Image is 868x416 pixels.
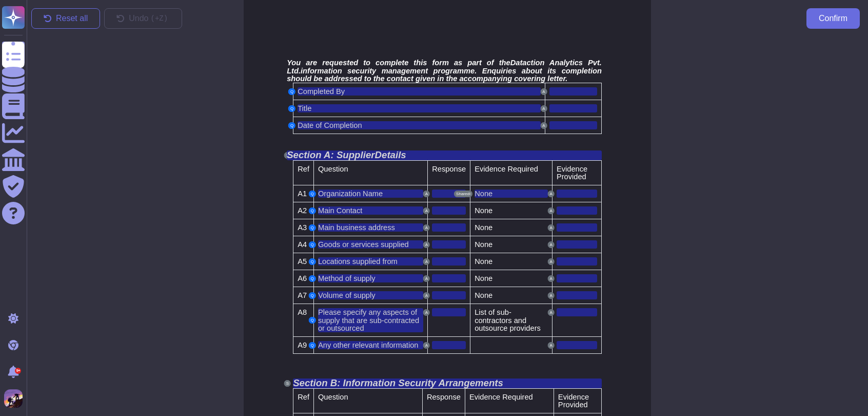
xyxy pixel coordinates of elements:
span: Evidence Provided [557,165,587,181]
button: A [548,258,555,265]
span: A8 [298,308,307,316]
span: Confirm [819,14,847,23]
span: Goods or services supplied [318,240,409,249]
button: A [548,275,555,282]
button: Q [309,241,316,248]
button: S [284,380,291,387]
span: Undo [129,14,170,23]
span: None [475,291,492,299]
button: A [423,342,430,349]
button: A [548,207,555,214]
span: Date o [298,121,320,129]
span: None [475,223,492,232]
button: A [423,224,430,231]
span: f Completion [320,121,362,129]
span: A9 [298,341,307,349]
button: Confirm [806,8,860,29]
span: Title [298,104,311,112]
span: Any other relevant information [318,341,419,349]
button: A [423,207,430,214]
span: A1 [298,190,307,198]
span: None [475,240,492,249]
span: A4 [298,240,307,249]
button: Q [309,207,316,214]
button: A [423,241,430,248]
button: Q [288,122,295,129]
span: Volume of supply [318,291,376,299]
span: A5 [298,257,307,266]
span: information security management programme. Enquiries about its completion should be addressed to ... [287,67,602,83]
span: Evidence Required [469,393,533,401]
span: A2 [298,206,307,215]
button: S [284,152,291,159]
span: None [475,274,492,282]
span: A3 [298,223,307,232]
button: A [540,122,547,129]
button: A [540,88,547,95]
span: Question [318,165,348,173]
button: A [548,191,555,197]
span: A6 [298,274,307,282]
button: SharedI [454,191,472,197]
button: user [2,387,30,410]
button: A [423,191,430,197]
span: Ref [298,165,309,173]
button: A [540,105,547,112]
span: You are requested to complete this form as part of the [287,59,510,67]
span: Organization Name [318,190,383,198]
button: Reset all [31,8,100,29]
span: etails [382,149,406,160]
span: D [375,149,382,160]
span: Main business address [318,223,395,232]
span: Reset all [56,14,88,23]
button: Q [309,275,316,282]
span: List of sub-contractors and outsource providers [475,308,541,332]
button: A [423,275,430,282]
span: Evidence Required [475,165,538,173]
span: None [475,190,492,198]
span: Locations supplied from [318,257,398,266]
button: A [548,292,555,299]
button: Q [309,191,316,197]
button: Q [288,105,295,112]
span: Question [318,393,348,401]
span: Dataction Analytics Pvt. Ltd. [287,59,602,75]
button: Q [309,224,316,231]
span: Section B: Information Security Arrangements [293,377,503,388]
span: Completed By [298,87,345,96]
span: Evidence Provided [558,393,589,409]
span: Section A: Supplier [287,149,374,160]
kbd: ( +Z) [149,15,170,22]
button: Q [309,342,316,349]
button: A [548,241,555,248]
span: A7 [298,291,307,299]
button: A [423,309,430,316]
button: A [548,224,555,231]
span: Method of supply [318,274,376,282]
span: Main Contact [318,206,362,215]
div: 9+ [15,368,21,374]
button: Q [309,292,316,299]
span: Response [432,165,466,173]
button: Q [288,88,295,95]
button: A [423,258,430,265]
button: Q [309,258,316,265]
span: Ref [298,393,309,401]
span: None [475,257,492,266]
button: Q [309,317,316,324]
img: user [4,389,23,408]
span: None [475,206,492,215]
button: A [548,342,555,349]
button: Undo(+Z) [104,8,182,29]
button: A [423,292,430,299]
button: A [548,309,555,316]
span: Response [427,393,461,401]
span: Please specify any aspects of supply that are sub-contracted or outsourced [318,308,419,332]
